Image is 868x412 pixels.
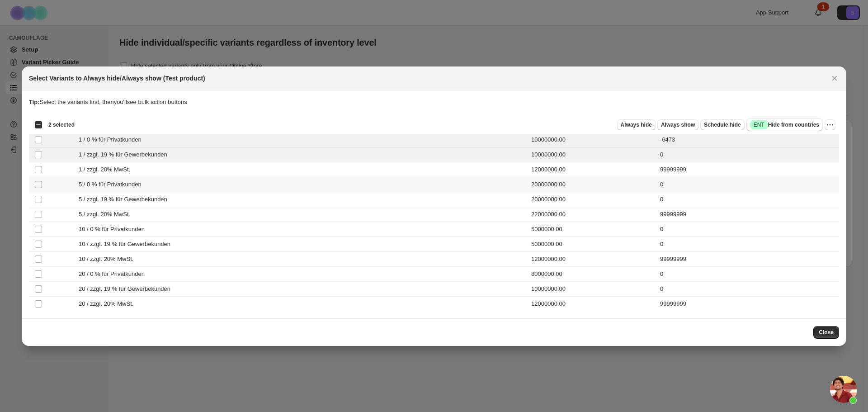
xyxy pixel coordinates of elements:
button: SuccessENTHide from countries [746,118,823,131]
span: 10 / 0 % für Privatkunden [79,225,150,234]
span: 1 / zzgl. 20% MwSt. [79,165,135,174]
td: 99999999 [657,162,839,177]
span: 5 / zzgl. 19 % für Gewerbekunden [79,195,172,204]
td: 0 [657,177,839,192]
span: 2 selected [48,121,75,128]
span: 10 / zzgl. 20% MwSt. [79,255,138,264]
td: 5000000.00 [528,222,657,237]
button: Always show [657,119,698,130]
a: Chat öffnen [830,376,857,403]
td: 0 [657,192,839,207]
td: 10000000.00 [528,147,657,162]
td: 22000000.00 [528,207,657,222]
span: 5 / 0 % für Privatkunden [79,180,146,189]
td: 99999999 [657,207,839,222]
td: 99999999 [657,296,839,311]
h2: Select Variants to Always hide/Always show (Test product) [29,74,205,83]
button: Close [828,72,841,85]
span: Schedule hide [704,121,741,128]
td: 12000000.00 [528,162,657,177]
td: 10000000.00 [528,281,657,296]
span: 20 / zzgl. 19 % für Gewerbekunden [79,284,175,294]
p: Select the variants first, then you'll see bulk action buttons [29,98,839,107]
strong: Tip: [29,99,40,105]
span: Hide from countries [750,120,819,129]
td: 5000000.00 [528,237,657,251]
td: 10000000.00 [528,132,657,147]
span: 20 / zzgl. 20% MwSt. [79,299,138,308]
td: 0 [657,147,839,162]
td: 12000000.00 [528,251,657,266]
td: 0 [657,266,839,281]
span: 1 / zzgl. 19 % für Gewerbekunden [79,150,172,159]
button: Schedule hide [700,119,744,130]
td: -6473 [657,132,839,147]
td: 99999999 [657,251,839,266]
span: Close [819,329,834,336]
span: Always show [661,121,695,128]
button: More actions [825,119,835,130]
td: 20000000.00 [528,177,657,192]
td: 20000000.00 [528,192,657,207]
button: Always hide [617,119,656,130]
span: 20 / 0 % für Privatkunden [79,270,150,279]
td: 0 [657,237,839,251]
td: 8000000.00 [528,266,657,281]
td: 0 [657,222,839,237]
td: 0 [657,281,839,296]
button: Close [813,326,839,339]
span: 1 / 0 % für Privatkunden [79,135,146,144]
span: 5 / zzgl. 20% MwSt. [79,210,135,219]
td: 12000000.00 [528,296,657,311]
span: ENT [754,121,764,128]
span: 10 / zzgl. 19 % für Gewerbekunden [79,240,175,249]
span: Always hide [621,121,652,128]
